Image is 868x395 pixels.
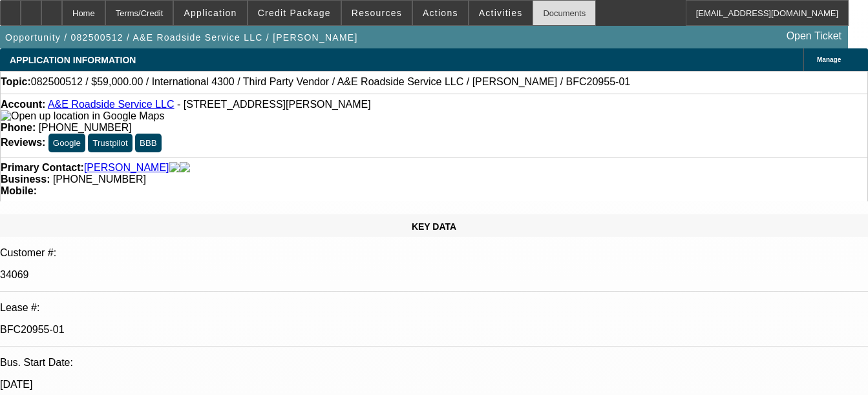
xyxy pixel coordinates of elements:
[1,76,31,88] strong: Topic:
[10,55,136,65] span: APPLICATION INFORMATION
[135,134,162,152] button: BBB
[479,8,523,18] span: Activities
[84,162,169,174] a: [PERSON_NAME]
[1,99,45,110] strong: Account:
[423,8,458,18] span: Actions
[1,110,164,122] img: Open up location in Google Maps
[469,1,533,25] button: Activities
[352,8,402,18] span: Resources
[248,1,341,25] button: Credit Package
[53,174,146,185] span: [PHONE_NUMBER]
[1,174,50,185] strong: Business:
[817,56,841,63] span: Manage
[412,221,456,232] span: KEY DATA
[1,185,37,196] strong: Mobile:
[342,1,412,25] button: Resources
[88,134,132,152] button: Trustpilot
[781,25,847,47] a: Open Ticket
[1,137,45,148] strong: Reviews:
[258,8,331,18] span: Credit Package
[174,1,246,25] button: Application
[177,99,371,110] span: - [STREET_ADDRESS][PERSON_NAME]
[413,1,468,25] button: Actions
[48,99,175,110] a: A&E Roadside Service LLC
[1,122,36,133] strong: Phone:
[48,134,85,152] button: Google
[169,162,180,174] img: facebook-icon.png
[184,8,237,18] span: Application
[39,122,132,133] span: [PHONE_NUMBER]
[1,162,84,174] strong: Primary Contact:
[180,162,190,174] img: linkedin-icon.png
[31,76,630,88] span: 082500512 / $59,000.00 / International 4300 / Third Party Vendor / A&E Roadside Service LLC / [PE...
[5,32,358,43] span: Opportunity / 082500512 / A&E Roadside Service LLC / [PERSON_NAME]
[1,110,164,121] a: View Google Maps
